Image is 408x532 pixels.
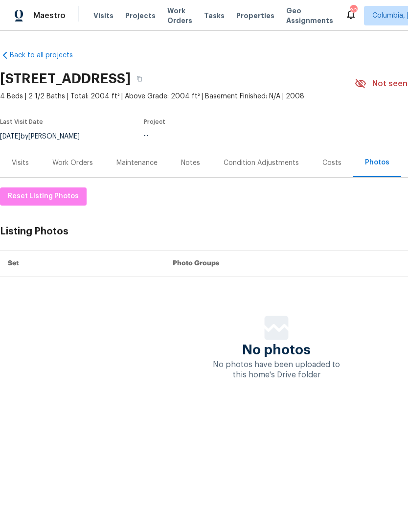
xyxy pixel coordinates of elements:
span: No photos [242,345,311,355]
div: ... [144,131,332,138]
div: Notes [181,158,200,168]
button: Copy Address [131,70,148,88]
div: 20 [350,6,357,16]
span: Projects [125,11,156,21]
span: Visits [93,11,113,21]
span: Work Orders [167,6,192,25]
div: Photos [365,158,389,167]
span: Geo Assignments [286,6,333,25]
div: Visits [12,158,29,168]
span: Properties [236,11,274,21]
span: Tasks [204,12,225,19]
div: Maintenance [116,158,158,168]
div: Work Orders [52,158,93,168]
span: Maestro [33,11,66,21]
span: Project [144,119,165,125]
span: No photos have been uploaded to this home's Drive folder [213,361,340,379]
div: Costs [322,158,341,168]
div: Condition Adjustments [224,158,299,168]
span: Reset Listing Photos [8,190,79,203]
